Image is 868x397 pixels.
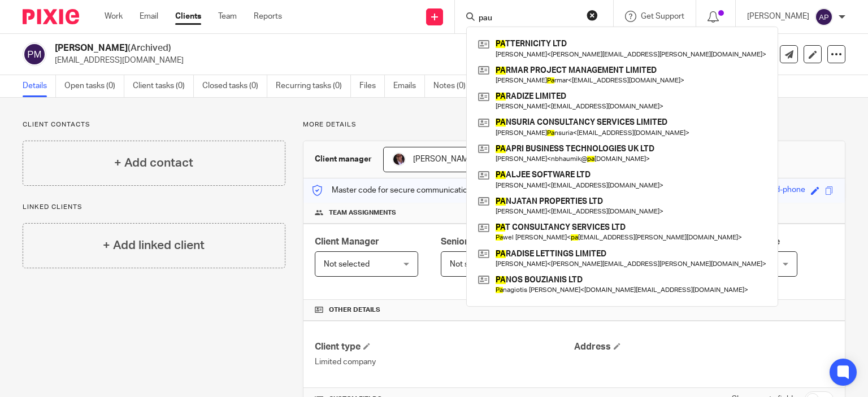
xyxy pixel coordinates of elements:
[23,75,56,97] a: Details
[441,237,520,246] span: Senior Accountant
[392,152,406,166] img: Wijay.jpg
[23,42,46,66] img: svg%3E
[329,306,380,315] span: Other details
[315,356,574,368] p: Limited company
[393,75,425,97] a: Emails
[23,9,79,24] img: Pixie
[133,75,194,97] a: Client tasks (0)
[175,11,201,22] a: Clients
[315,341,574,353] h4: Client type
[312,185,507,196] p: Master code for secure communications and files
[23,203,285,212] p: Linked clients
[587,10,598,21] button: Clear
[140,11,158,22] a: Email
[55,55,692,66] p: [EMAIL_ADDRESS][DOMAIN_NAME]
[478,14,579,24] input: Search
[413,155,475,163] span: [PERSON_NAME]
[276,75,351,97] a: Recurring tasks (0)
[747,11,809,22] p: [PERSON_NAME]
[105,11,123,22] a: Work
[329,208,396,217] span: Team assignments
[450,260,496,268] span: Not selected
[359,75,385,97] a: Files
[23,120,285,129] p: Client contacts
[641,12,684,20] span: Get Support
[103,237,205,254] h4: + Add linked client
[574,341,834,353] h4: Address
[202,75,267,97] a: Closed tasks (0)
[218,11,237,22] a: Team
[128,43,171,53] span: (Archived)
[64,75,124,97] a: Open tasks (0)
[254,11,282,22] a: Reports
[815,8,833,26] img: svg%3E
[303,120,845,129] p: More details
[433,75,475,97] a: Notes (0)
[315,237,379,246] span: Client Manager
[114,154,193,172] h4: + Add contact
[315,154,372,165] h3: Client manager
[55,42,565,54] h2: [PERSON_NAME]
[324,260,370,268] span: Not selected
